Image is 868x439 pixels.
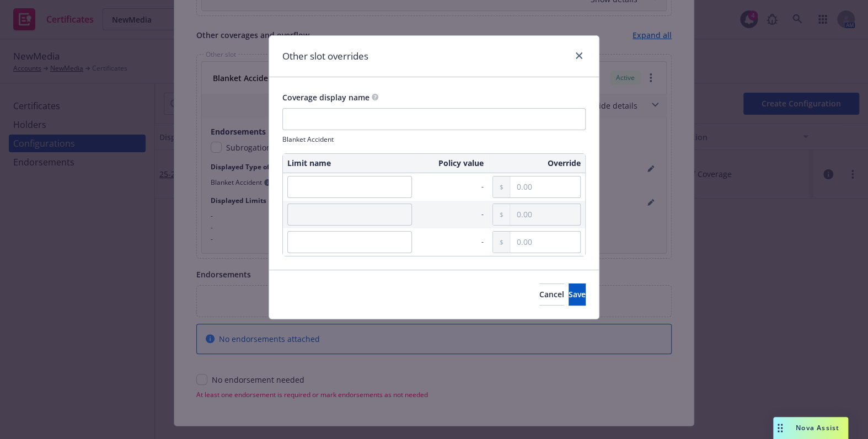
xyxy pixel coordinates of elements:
input: 0.00 [510,176,580,197]
th: Policy value [416,154,488,173]
span: Cancel [539,289,564,299]
th: Limit name [283,154,416,173]
td: - [416,228,488,256]
td: - [416,201,488,228]
button: Cancel [539,283,564,306]
span: Nova Assist [796,423,839,432]
span: Blanket Accident [282,135,334,144]
input: 0.00 [510,204,580,225]
button: Save [569,283,586,306]
span: Save [569,289,586,299]
h1: Other slot overrides [282,49,368,63]
td: - [416,173,488,201]
button: Nova Assist [773,417,848,439]
th: Override [488,154,585,173]
a: close [572,49,586,62]
input: 0.00 [510,232,580,253]
div: Drag to move [773,417,787,439]
span: Coverage display name [282,92,369,103]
